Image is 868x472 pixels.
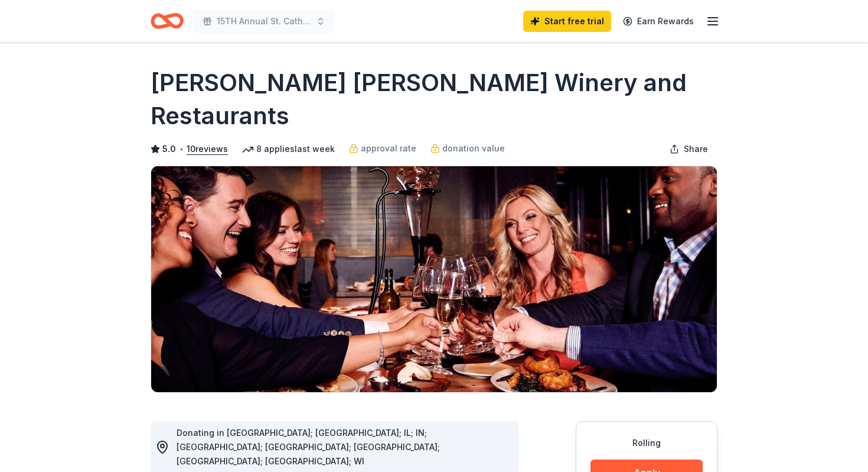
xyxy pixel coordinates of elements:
[590,436,703,450] div: Rolling
[193,9,335,33] button: 15TH Annual St. Catherine's Golf Tournament
[180,144,184,154] span: •
[151,166,717,392] img: Image for Cooper's Hawk Winery and Restaurants
[242,142,335,156] div: 8 applies last week
[177,428,440,466] span: Donating in [GEOGRAPHIC_DATA]; [GEOGRAPHIC_DATA]; IL; IN; [GEOGRAPHIC_DATA]; [GEOGRAPHIC_DATA]; [...
[151,66,717,132] h1: [PERSON_NAME] [PERSON_NAME] Winery and Restaurants
[349,141,416,156] a: approval rate
[660,137,717,161] button: Share
[684,142,708,156] span: Share
[162,142,176,156] span: 5.0
[523,11,611,32] a: Start free trial
[151,7,184,35] a: Home
[217,14,311,28] span: 15TH Annual St. Catherine's Golf Tournament
[361,141,416,156] span: approval rate
[430,141,505,156] a: donation value
[616,11,701,32] a: Earn Rewards
[442,141,505,156] span: donation value
[187,142,228,156] button: 10reviews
